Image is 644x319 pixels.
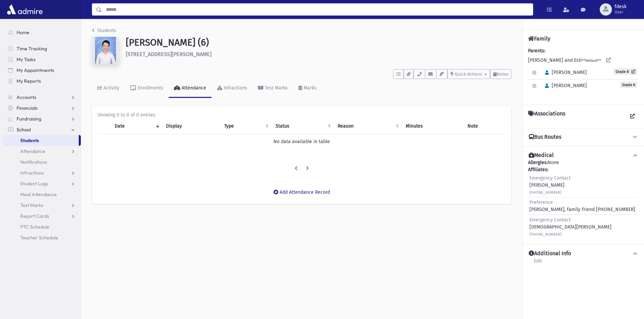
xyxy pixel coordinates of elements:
h4: Bus Routes [529,134,561,141]
div: [PERSON_NAME], family friend [PHONE_NUMBER] [529,199,635,213]
h4: Medical [529,152,554,159]
button: Medical [528,152,639,159]
a: Meal Attendance [3,189,81,200]
span: Home [17,29,29,35]
div: Attendance [180,85,206,91]
div: Infractions [222,85,247,91]
span: My Appointments [17,67,54,73]
input: Search [102,3,533,16]
a: Students [92,28,116,33]
h4: Additional Info [529,250,571,257]
span: Financials [17,105,38,111]
span: fdesk [615,4,626,9]
span: Emergency Contact [529,217,571,223]
div: Marks [302,85,316,91]
a: Marks [293,79,322,98]
span: User [615,9,626,15]
th: Date: activate to sort column ascending [111,118,162,134]
button: Add Attendance Record [269,186,334,198]
a: Test Marks [253,79,293,98]
a: My Tasks [3,54,81,65]
button: Additional Info [528,250,639,257]
a: My Reports [3,76,81,86]
img: 9KPev8= [92,37,119,64]
div: [DEMOGRAPHIC_DATA][PERSON_NAME] [529,216,612,238]
span: Emergency Contact [529,175,571,181]
a: School [3,124,81,135]
span: Report Cards [20,213,49,219]
div: Test Marks [263,85,288,91]
span: Fundraising [17,116,41,122]
span: School [17,127,31,133]
a: Activity [92,79,125,98]
b: Affiliates: [528,167,548,172]
h4: Associations [528,110,565,123]
th: Minutes [402,118,463,134]
button: Notes [490,69,511,79]
h6: [STREET_ADDRESS][PERSON_NAME] [126,51,511,57]
td: No data available in table [97,134,506,150]
div: Showing 0 to 0 of 0 entries [97,111,506,118]
a: Accounts [3,92,81,103]
a: Notifications [3,157,81,167]
span: Attendance [20,148,45,154]
span: Grade 6 [620,82,637,88]
a: Home [3,27,81,38]
div: [PERSON_NAME] and Esti [528,47,639,99]
span: Notes [497,72,508,77]
button: Quick Actions [448,69,490,79]
span: [PERSON_NAME] [542,83,587,88]
a: Student Logs [3,178,81,189]
div: Activity [102,85,119,91]
a: Time Tracking [3,43,81,54]
span: Quick Actions [455,72,482,77]
a: Fundraising [3,113,81,124]
a: Attendance [169,79,212,98]
span: Teacher Schedule [20,235,58,241]
span: Accounts [17,94,36,100]
a: Infractions [212,79,253,98]
th: Type: activate to sort column ascending [220,118,272,134]
th: Display [162,118,220,134]
div: None [528,159,639,239]
th: Note [463,118,506,134]
div: Enrollments [136,85,163,91]
a: View all Associations [626,110,639,123]
a: Edit [533,257,542,269]
h4: Family [528,35,550,42]
a: My Appointments [3,65,81,76]
small: [PHONE_NUMBER] [529,232,562,237]
a: Enrollments [125,79,169,98]
button: Bus Routes [528,134,639,141]
a: Grade 8 [614,68,637,75]
span: Students [20,137,39,143]
th: Reason: activate to sort column ascending [334,118,402,134]
span: Infractions [20,170,44,176]
span: My Reports [17,78,41,84]
small: [PHONE_NUMBER] [529,190,562,195]
a: Students [3,135,79,146]
span: [PERSON_NAME] [542,70,587,75]
a: Report Cards [3,211,81,221]
span: Meal Attendance [20,191,57,197]
span: Student Logs [20,181,48,187]
a: Financials [3,103,81,113]
div: [PERSON_NAME] [529,175,571,196]
img: AdmirePro [5,3,44,16]
span: Time Tracking [17,46,47,52]
span: Notifications [20,159,47,165]
span: PTC Schedule [20,224,49,230]
a: Teacher Schedule [3,232,81,243]
th: Status: activate to sort column ascending [271,118,333,134]
a: Attendance [3,146,81,157]
nav: breadcrumb [92,27,116,37]
a: Test Marks [3,200,81,211]
b: Allergies: [528,160,548,165]
h1: [PERSON_NAME] (6) [126,37,511,48]
b: Parents: [528,48,545,54]
span: Preference [529,200,553,205]
span: My Tasks [17,56,35,62]
a: Infractions [3,167,81,178]
a: PTC Schedule [3,221,81,232]
span: Test Marks [20,202,43,208]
